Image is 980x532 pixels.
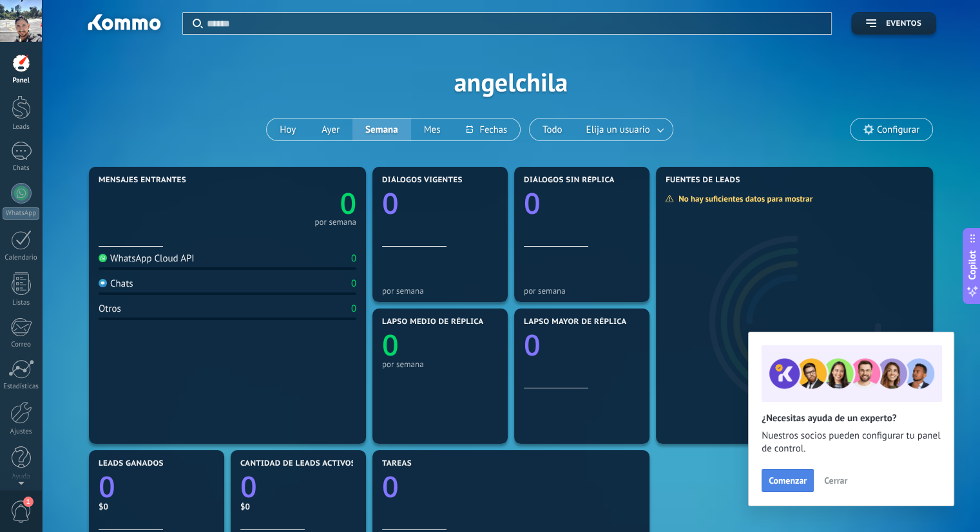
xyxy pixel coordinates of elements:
div: 0 [351,252,356,265]
div: 0 [351,278,356,290]
img: Chats [99,279,107,287]
button: Todo [530,119,575,140]
text: 0 [382,325,399,365]
a: 0 [99,467,215,506]
div: Estadísticas [3,383,40,391]
a: 0 [240,467,356,506]
button: Eventos [851,12,936,35]
span: Diálogos sin réplica [524,176,615,185]
text: 0 [382,184,399,223]
span: Copilot [966,251,979,280]
div: Leads [3,123,40,131]
div: Correo [3,341,40,349]
span: Lapso medio de réplica [382,318,484,327]
span: Lapso mayor de réplica [524,318,626,327]
button: Mes [411,119,454,140]
span: Cantidad de leads activos [240,459,356,468]
div: Calendario [3,254,40,262]
span: Cerrar [824,476,847,485]
div: WhatsApp Cloud API [99,252,195,265]
button: Ayer [309,119,352,140]
button: Semana [352,119,411,140]
text: 0 [240,467,257,506]
a: 0 [227,184,356,223]
span: Comenzar [769,476,807,485]
div: por semana [382,286,498,296]
button: Cerrar [818,471,853,490]
span: Elija un usuario [584,121,653,138]
button: Elija un usuario [575,119,673,140]
div: por semana [382,359,498,369]
span: Configurar [877,124,919,135]
button: Comenzar [762,469,814,492]
div: por semana [524,286,640,296]
text: 0 [524,325,541,365]
div: Listas [3,299,40,307]
span: Fuentes de leads [666,176,740,185]
h2: ¿Necesitas ayuda de un experto? [762,412,941,424]
text: 0 [99,467,115,506]
span: Tareas [382,459,412,468]
img: WhatsApp Cloud API [99,254,107,262]
button: Hoy [267,119,309,140]
div: por semana [314,219,356,225]
text: 0 [340,184,356,223]
button: Fechas [453,119,519,140]
span: Eventos [886,19,921,28]
span: Diálogos vigentes [382,176,463,185]
div: Chats [99,278,133,290]
span: Nuestros socios pueden configurar tu panel de control. [762,430,941,455]
a: 0 [382,467,640,506]
text: 0 [382,467,399,506]
div: Chats [3,164,40,173]
div: $0 [99,501,215,512]
div: Panel [3,77,40,85]
div: $0 [240,501,356,512]
div: 0 [351,303,356,315]
div: Otros [99,303,121,315]
span: 1 [23,497,34,507]
span: Leads ganados [99,459,164,468]
div: Ajustes [3,428,40,436]
div: No hay suficientes datos para mostrar [665,193,821,204]
div: WhatsApp [3,207,39,220]
span: Mensajes entrantes [99,176,186,185]
text: 0 [524,184,541,223]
